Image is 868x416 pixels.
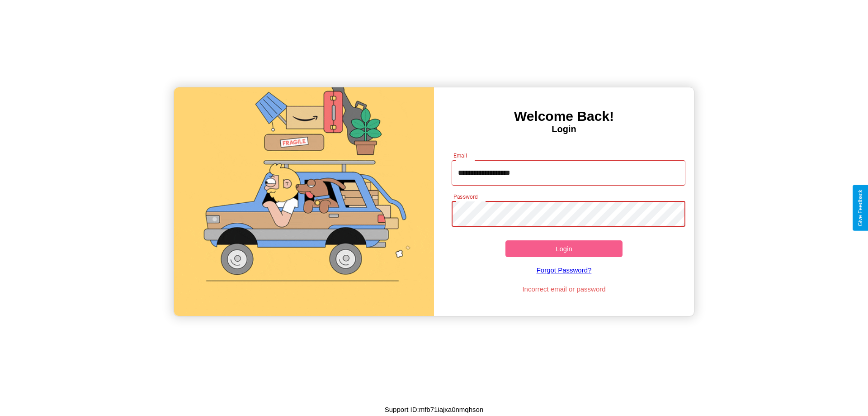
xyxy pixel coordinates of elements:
[447,257,681,283] a: Forgot Password?
[447,283,681,295] p: Incorrect email or password
[505,240,623,257] button: Login
[434,109,694,124] h3: Welcome Back!
[453,152,467,159] label: Email
[857,190,863,226] div: Give Feedback
[174,87,434,316] img: gif
[453,193,477,201] label: Password
[434,124,694,134] h4: Login
[385,403,483,416] p: Support ID: mfb71iajxa0nmqhson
